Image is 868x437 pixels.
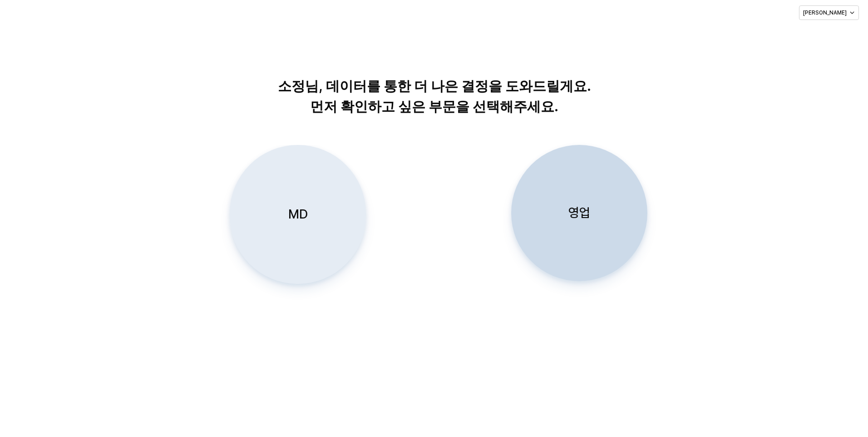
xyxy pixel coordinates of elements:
button: MD [230,145,366,284]
p: MD [288,206,308,223]
p: 소정님, 데이터를 통한 더 나은 결정을 도와드릴게요. 먼저 확인하고 싶은 부문을 선택해주세요. [202,76,666,117]
button: [PERSON_NAME] [799,5,859,20]
button: 영업 [511,145,647,281]
p: 영업 [568,204,590,221]
p: [PERSON_NAME] [803,9,847,16]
